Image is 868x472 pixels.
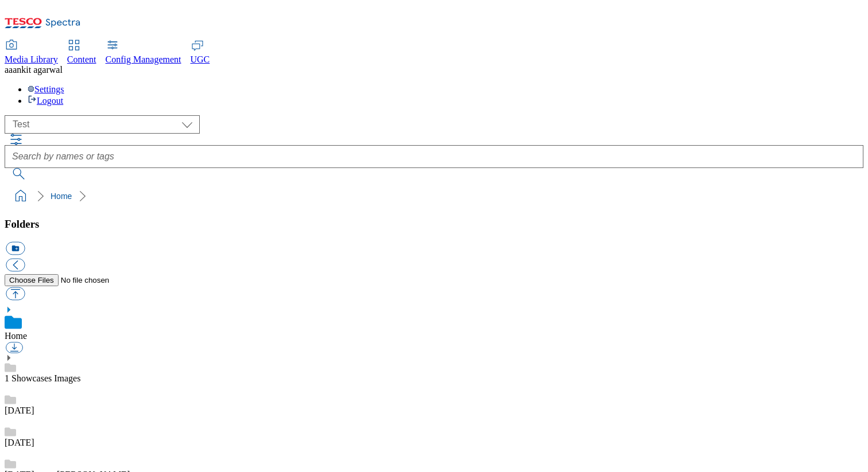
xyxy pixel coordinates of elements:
a: [DATE] [5,405,34,415]
a: [DATE] [5,438,34,447]
input: Search by names or tags [5,145,863,168]
a: Home [51,192,72,201]
span: ankit agarwal [13,65,63,75]
span: Config Management [106,54,181,64]
a: Content [67,41,96,65]
span: Content [67,54,96,64]
a: Config Management [106,41,181,65]
a: Logout [28,96,63,106]
nav: breadcrumb [5,185,863,207]
a: home [11,187,30,205]
a: Home [5,331,27,341]
a: UGC [191,41,210,65]
h3: Folders [5,218,863,231]
span: aa [5,65,13,75]
span: UGC [191,54,210,64]
a: 1 Showcases Images [5,373,80,383]
a: Media Library [5,41,58,65]
a: Settings [28,84,64,94]
span: Media Library [5,54,58,64]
